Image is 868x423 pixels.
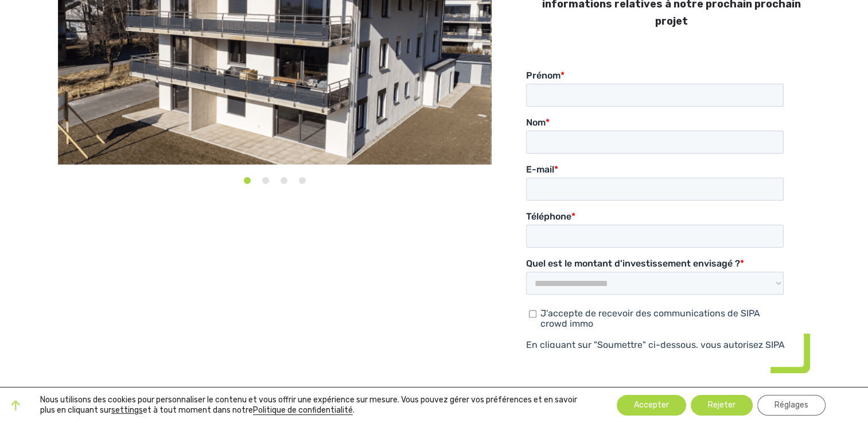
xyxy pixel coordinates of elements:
button: 3 [278,175,290,186]
button: Réglages [757,395,826,416]
button: 2 [260,175,271,186]
p: Nous utilisons des cookies pour personnaliser le contenu et vous offrir une expérience sur mesure... [40,395,589,416]
button: settings [111,405,143,416]
button: Accepter [617,395,686,416]
button: 1 [242,175,253,186]
button: 4 [297,175,308,186]
button: Rejeter [691,395,753,416]
a: Politique de confidentialité [253,405,353,415]
iframe: Form 1 [526,70,788,348]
